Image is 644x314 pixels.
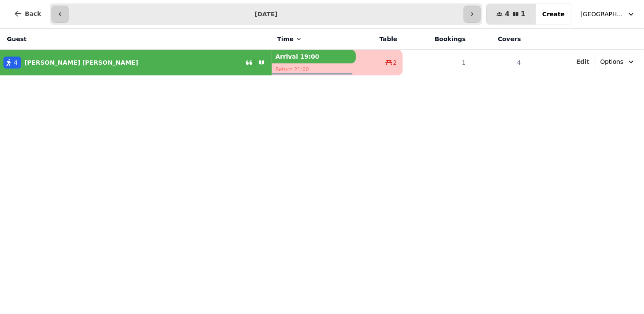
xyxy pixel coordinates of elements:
button: Create [536,4,572,24]
p: Return 21:00 [272,63,356,75]
span: Options [600,57,623,66]
span: [GEOGRAPHIC_DATA] [581,10,623,18]
button: Back [7,3,48,24]
span: 2 [393,58,397,67]
span: 1 [521,11,526,18]
button: Time [277,35,302,43]
span: Time [277,35,293,43]
button: Options [595,54,641,69]
button: 41 [486,4,536,24]
td: 4 [471,50,526,76]
p: [PERSON_NAME] [PERSON_NAME] [24,58,138,67]
th: Bookings [403,29,471,50]
span: Create [542,11,565,17]
span: 4 [505,11,509,18]
span: Edit [576,59,590,65]
td: 1 [403,50,471,76]
span: 4 [14,58,18,67]
p: Arrival 19:00 [272,50,356,63]
th: Table [356,29,402,50]
span: Back [25,11,41,17]
button: Edit [576,57,590,66]
button: [GEOGRAPHIC_DATA] [575,6,641,22]
th: Covers [471,29,526,50]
